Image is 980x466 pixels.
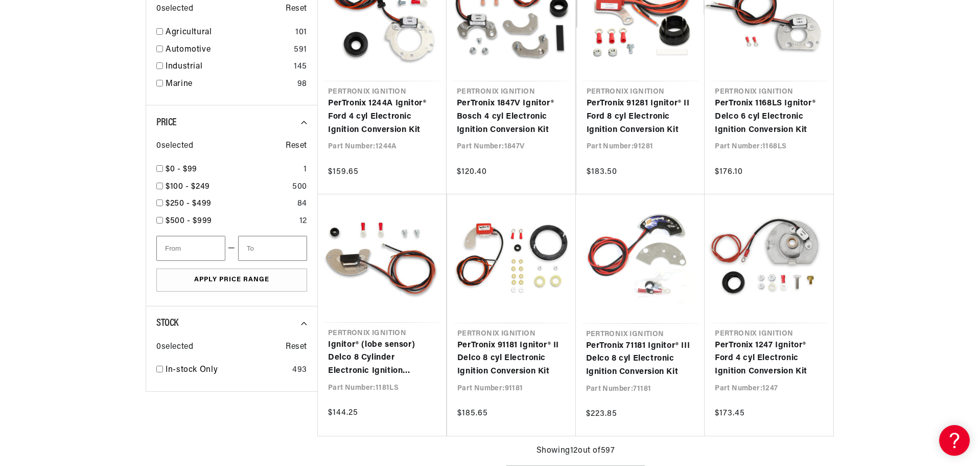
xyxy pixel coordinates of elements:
[228,242,236,255] span: —
[166,26,291,39] a: Agricultural
[457,97,565,137] a: PerTronix 1847V Ignitor® Bosch 4 cyl Electronic Ignition Conversion Kit
[286,140,307,153] span: Reset
[238,236,307,261] input: To
[292,181,307,194] div: 500
[297,197,307,211] div: 84
[166,165,197,173] span: $0 - $99
[166,78,293,91] a: Marine
[294,60,307,74] div: 145
[299,215,307,228] div: 12
[715,339,823,379] a: PerTronix 1247 Ignitor® Ford 4 cyl Electronic Ignition Conversion Kit
[292,364,307,377] div: 493
[166,217,212,225] span: $500 - $999
[156,236,225,261] input: From
[166,199,212,208] span: $250 - $499
[587,97,695,137] a: PerTronix 91281 Ignitor® II Ford 8 cyl Electronic Ignition Conversion Kit
[286,341,307,354] span: Reset
[457,339,566,379] a: PerTronix 91181 Ignitor® II Delco 8 cyl Electronic Ignition Conversion Kit
[156,140,193,153] span: 0 selected
[156,318,178,328] span: Stock
[156,3,193,16] span: 0 selected
[156,341,193,354] span: 0 selected
[286,3,307,16] span: Reset
[328,339,436,378] a: Ignitor® (lobe sensor) Delco 8 Cylinder Electronic Ignition Conversion Kit
[586,340,695,379] a: PerTronix 71181 Ignitor® III Delco 8 cyl Electronic Ignition Conversion Kit
[715,97,823,137] a: PerTronix 1168LS Ignitor® Delco 6 cyl Electronic Ignition Conversion Kit
[295,26,307,39] div: 101
[166,364,288,377] a: In-stock Only
[536,445,615,458] span: Showing 12 out of 597
[328,97,436,137] a: PerTronix 1244A Ignitor® Ford 4 cyl Electronic Ignition Conversion Kit
[304,163,307,176] div: 1
[156,269,307,292] button: Apply Price Range
[297,78,307,91] div: 98
[166,60,290,74] a: Industrial
[156,118,177,128] span: Price
[294,43,307,57] div: 591
[166,183,210,191] span: $100 - $249
[166,43,290,57] a: Automotive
